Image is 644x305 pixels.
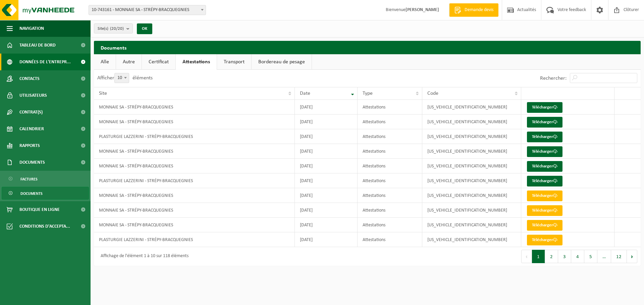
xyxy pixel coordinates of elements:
td: [US_VEHICLE_IDENTIFICATION_NUMBER] [422,144,521,159]
span: Contrat(s) [19,104,43,121]
td: Attestations [358,115,422,129]
td: [US_VEHICLE_IDENTIFICATION_NUMBER] [422,218,521,232]
button: 4 [571,250,584,263]
span: Rapports [19,137,40,154]
span: … [597,250,611,263]
td: [DATE] [295,218,358,232]
a: Télécharger [527,132,562,142]
span: Navigation [19,20,44,37]
td: Attestations [358,159,422,173]
button: 3 [558,250,571,263]
a: Télécharger [527,117,562,128]
td: MONNAIE SA - STRÉPY-BRACQUEGNIES [94,218,295,232]
a: Télécharger [527,146,562,157]
td: [DATE] [295,144,358,159]
button: 12 [611,250,627,263]
a: Télécharger [527,220,562,231]
td: Attestations [358,218,422,232]
span: Documents [20,187,43,200]
span: Code [427,91,438,96]
a: Bordereau de pesage [252,54,312,70]
span: Type [363,91,373,96]
a: Télécharger [527,102,562,113]
span: 10-743161 - MONNAIE SA - STRÉPY-BRACQUEGNIES [89,5,206,15]
td: PLASTURGIE LAZZERINI - STRÉPY-BRACQUEGNIES [94,129,295,144]
td: Attestations [358,188,422,203]
button: OK [137,23,152,34]
td: MONNAIE SA - STRÉPY-BRACQUEGNIES [94,159,295,173]
span: Site [99,91,107,96]
td: [US_VEHICLE_IDENTIFICATION_NUMBER] [422,159,521,173]
a: Transport [217,54,251,70]
label: Afficher éléments [97,75,153,81]
button: Previous [521,250,532,263]
span: Date [300,91,310,96]
td: MONNAIE SA - STRÉPY-BRACQUEGNIES [94,100,295,115]
a: Télécharger [527,205,562,216]
span: Demande devis [463,7,495,13]
td: [DATE] [295,129,358,144]
td: [DATE] [295,188,358,203]
td: Attestations [358,173,422,188]
td: [DATE] [295,115,358,129]
td: MONNAIE SA - STRÉPY-BRACQUEGNIES [94,115,295,129]
span: Factures [20,173,38,185]
span: Boutique en ligne [19,201,60,218]
button: 2 [545,250,558,263]
div: Affichage de l'élément 1 à 10 sur 118 éléments [97,250,189,262]
button: 1 [532,250,545,263]
a: Certificat [142,54,175,70]
span: 10 [115,73,129,83]
td: [DATE] [295,100,358,115]
a: Attestations [176,54,217,70]
td: MONNAIE SA - STRÉPY-BRACQUEGNIES [94,144,295,159]
td: Attestations [358,129,422,144]
td: PLASTURGIE LAZZERINI - STRÉPY-BRACQUEGNIES [94,173,295,188]
td: Attestations [358,100,422,115]
td: MONNAIE SA - STRÉPY-BRACQUEGNIES [94,203,295,218]
a: Télécharger [527,235,562,245]
td: [US_VEHICLE_IDENTIFICATION_NUMBER] [422,203,521,218]
td: [US_VEHICLE_IDENTIFICATION_NUMBER] [422,129,521,144]
count: (20/20) [110,26,124,31]
a: Factures [2,172,89,185]
span: Données de l'entrepr... [19,54,71,70]
td: [DATE] [295,173,358,188]
td: [US_VEHICLE_IDENTIFICATION_NUMBER] [422,115,521,129]
td: [US_VEHICLE_IDENTIFICATION_NUMBER] [422,173,521,188]
a: Alle [94,54,116,70]
td: MONNAIE SA - STRÉPY-BRACQUEGNIES [94,188,295,203]
a: Documents [2,187,89,200]
span: Documents [19,154,45,171]
button: Site(s)(20/20) [94,23,133,33]
strong: [PERSON_NAME] [406,7,439,12]
td: Attestations [358,203,422,218]
span: Conditions d'accepta... [19,218,70,235]
span: 10-743161 - MONNAIE SA - STRÉPY-BRACQUEGNIES [89,5,206,15]
td: [US_VEHICLE_IDENTIFICATION_NUMBER] [422,188,521,203]
a: Télécharger [527,176,562,186]
span: Tableau de bord [19,37,56,54]
button: 5 [584,250,597,263]
td: [DATE] [295,159,358,173]
td: [DATE] [295,232,358,247]
span: Utilisateurs [19,87,47,104]
td: [DATE] [295,203,358,218]
span: 10 [114,73,129,83]
span: Contacts [19,70,40,87]
td: [US_VEHICLE_IDENTIFICATION_NUMBER] [422,100,521,115]
a: Télécharger [527,190,562,201]
td: PLASTURGIE LAZZERINI - STRÉPY-BRACQUEGNIES [94,232,295,247]
span: Calendrier [19,121,44,137]
a: Télécharger [527,161,562,172]
span: Site(s) [98,24,124,34]
td: [US_VEHICLE_IDENTIFICATION_NUMBER] [422,232,521,247]
a: Demande devis [449,3,498,17]
h2: Documents [94,41,641,54]
td: Attestations [358,144,422,159]
button: Next [627,250,637,263]
a: Autre [116,54,142,70]
td: Attestations [358,232,422,247]
label: Rechercher: [540,76,567,81]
